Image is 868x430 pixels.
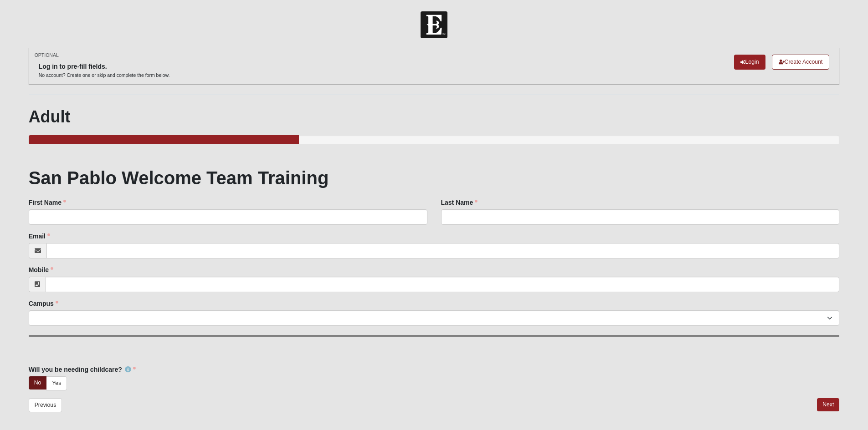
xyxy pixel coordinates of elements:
a: Next [817,398,839,411]
img: Church of Eleven22 Logo [421,11,447,38]
label: Mobile [29,265,53,274]
h2: San Pablo Welcome Team Training [29,167,840,189]
label: Will you be needing childcare? [29,365,136,374]
a: Login [734,55,765,70]
label: First Name [29,198,66,207]
a: Create Account [772,55,830,70]
a: No [29,376,47,390]
small: OPTIONAL [35,52,59,59]
h6: Log in to pre-fill fields. [39,63,170,71]
label: Last Name [441,198,478,207]
a: Previous [29,398,62,412]
p: No account? Create one or skip and complete the form below. [39,72,170,79]
h1: Adult [29,107,840,126]
a: Yes [46,376,67,390]
label: Email [29,232,50,241]
label: Campus [29,299,58,308]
